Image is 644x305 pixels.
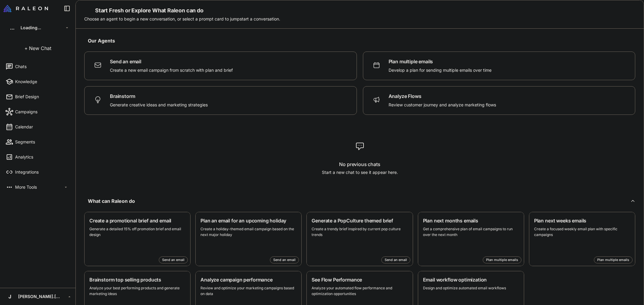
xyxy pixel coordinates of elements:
button: BrainstormGenerate creative ideas and marketing strategies [84,86,357,115]
button: ...Loading... [4,20,72,35]
a: Chats [2,60,73,73]
h3: Email workflow optimization [423,276,519,283]
span: Analytics [15,154,68,160]
a: Analytics [2,151,73,163]
span: Integrations [15,169,68,175]
p: Start a new chat to see it appear here. [84,169,635,176]
span: Send an email [381,256,410,263]
h3: Generate a PopCulture themed brief [312,217,408,224]
a: Segments [2,136,73,148]
a: Knowledge [2,75,73,88]
button: Send an emailCreate a new email campaign from scratch with plan and brief [84,52,357,80]
p: Review and optimize your marketing campaigns based on data [200,285,296,297]
span: Send an email [270,256,299,263]
span: Send an email [159,256,188,263]
p: Generate a detailed 15% off promotion brief and email design [89,226,185,238]
button: +New Chat [4,42,72,54]
div: ... [6,23,18,33]
span: Plan multiple emails [483,256,521,263]
p: Analyze your best performing products and generate marketing ideas [89,285,185,297]
h3: Plan an email for an upcoming holiday [200,217,296,224]
div: What can Raleon do [84,197,135,205]
a: Campaigns [2,105,73,118]
h4: Send an email [110,58,233,65]
h4: Plan multiple emails [389,58,492,65]
p: Generate creative ideas and marketing strategies [110,102,208,108]
p: Create a focused weekly email plan with specific campaigns [534,226,630,238]
span: Segments [15,139,68,145]
h3: See Flow Performance [312,276,408,283]
a: Integrations [2,166,73,178]
p: Review customer journey and analyze marketing flows [389,102,496,108]
a: Raleon Logo [4,5,50,12]
span: New Chat [29,45,51,52]
span: Calendar [15,124,68,130]
button: Plan multiple emailsDevelop a plan for sending multiple emails over time [363,52,636,80]
p: Design and optimize automated email workflows [423,285,519,291]
h4: Brainstorm [110,93,208,100]
a: Brief Design [2,90,73,103]
img: Raleon Logo [4,5,48,12]
span: + [24,45,28,52]
h4: Analyze Flows [389,93,496,100]
button: Generate a PopCulture themed briefCreate a trendy brief inspired by current pop culture trendsSen... [306,212,413,266]
span: Chats [15,63,68,70]
p: Choose an agent to begin a new conversation, or select a prompt card to jumpstart a conversation. [84,16,635,22]
span: [PERSON_NAME].[PERSON_NAME] [18,293,60,300]
span: Loading... [21,24,41,31]
p: Get a comprehensive plan of email campaigns to run over the next month [423,226,519,238]
span: More Tools [15,184,63,190]
button: Create a promotional brief and emailGenerate a detailed 15% off promotion brief and email designS... [84,212,191,266]
p: No previous chats [84,161,635,168]
button: Plan next months emailsGet a comprehensive plan of email campaigns to run over the next monthPlan... [418,212,524,266]
span: Knowledge [15,78,68,85]
span: Brief Design [15,93,68,100]
h3: Analyze campaign performance [200,276,296,283]
span: Campaigns [15,108,68,115]
span: Plan multiple emails [594,256,633,263]
a: Calendar [2,121,73,133]
button: Plan an email for an upcoming holidayCreate a holiday-themed email campaign based on the next maj... [195,212,302,266]
h3: Brainstorm top selling products [89,276,185,283]
h3: Our Agents [84,37,635,44]
h3: Create a promotional brief and email [89,217,185,224]
button: Analyze FlowsReview customer journey and analyze marketing flows [363,86,636,115]
div: J [4,292,16,301]
p: Create a holiday-themed email campaign based on the next major holiday [200,226,296,238]
p: Create a new email campaign from scratch with plan and brief [110,67,233,74]
p: Develop a plan for sending multiple emails over time [389,67,492,74]
button: Plan next weeks emailsCreate a focused weekly email plan with specific campaignsPlan multiple emails [529,212,635,266]
p: Analyze your automated flow performance and optimization opportunities [312,285,408,297]
h3: Plan next weeks emails [534,217,630,224]
h2: Start Fresh or Explore What Raleon can do [84,6,635,14]
p: Create a trendy brief inspired by current pop culture trends [312,226,408,238]
h3: Plan next months emails [423,217,519,224]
